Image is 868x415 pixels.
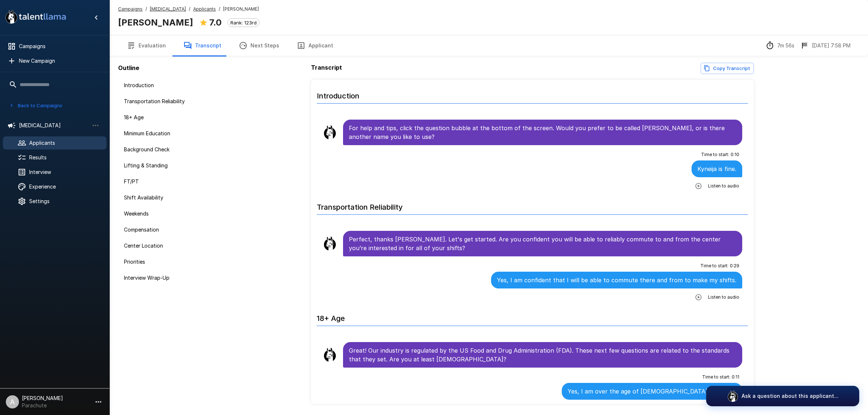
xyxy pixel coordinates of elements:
[742,392,838,400] p: Ask a question about this applicant...
[349,346,737,364] p: Great! Our industry is regulated by the US Food and Drug Administration (FDA). These next few que...
[349,235,737,252] p: Perfect, thanks [PERSON_NAME]. Let's get started. Are you confident you will be able to reliably ...
[317,195,748,215] h6: Transportation Reliability
[175,35,230,56] button: Transcript
[697,164,736,173] p: Kyneija is fine.
[701,63,754,74] button: Copy transcript
[777,42,794,49] p: 7m 56s
[323,348,337,362] img: llama_clean.png
[288,35,342,56] button: Applicant
[118,17,193,28] b: [PERSON_NAME]
[731,151,739,158] span: 0 : 10
[323,125,337,140] img: llama_clean.png
[323,236,337,251] img: llama_clean.png
[311,64,342,71] b: Transcript
[701,151,729,158] span: Time to start :
[118,6,143,12] u: Campaigns
[230,35,288,56] button: Next Steps
[145,5,147,13] span: /
[812,42,851,49] p: [DATE] 7:58 PM
[800,41,851,50] div: The date and time when the interview was completed
[708,294,739,301] span: Listen to audio
[708,182,739,190] span: Listen to audio
[223,5,259,13] span: [PERSON_NAME]
[702,373,730,381] span: Time to start :
[209,17,222,28] b: 7.0
[766,41,794,50] div: The time between starting and completing the interview
[700,262,728,269] span: Time to start :
[219,5,220,13] span: /
[189,5,190,13] span: /
[118,35,175,56] button: Evaluation
[349,124,737,141] p: For help and tips, click the question bubble at the bottom of the screen. Would you prefer to be ...
[317,84,748,104] h6: Introduction
[732,373,739,381] span: 0 : 11
[727,390,739,402] img: logo_glasses@2x.png
[730,262,739,269] span: 0 : 29
[568,387,736,396] p: Yes, I am over the age of [DEMOGRAPHIC_DATA] years old.
[228,20,259,26] span: Rank: 123rd
[193,6,216,12] u: Applicants
[497,276,736,284] p: Yes, I am confident that I will be able to commute there and from to make my shifts.
[150,6,186,12] u: [MEDICAL_DATA]
[706,386,859,406] button: Ask a question about this applicant...
[317,307,748,326] h6: 18+ Age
